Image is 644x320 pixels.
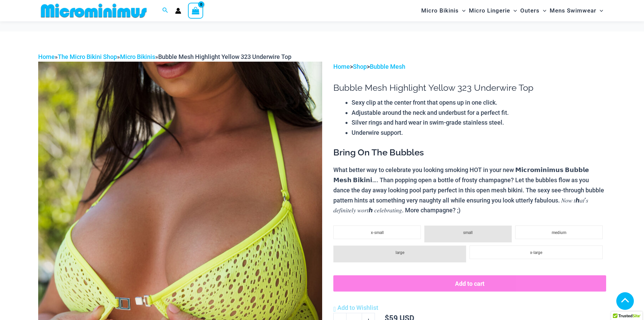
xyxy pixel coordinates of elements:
li: Silver rings and hard wear in swim-grade stainless steel. [352,118,606,128]
span: x-small [371,230,384,235]
li: x-small [333,226,421,239]
h1: Bubble Mesh Highlight Yellow 323 Underwire Top [333,83,606,93]
a: OutersMenu ToggleMenu Toggle [519,2,548,19]
a: Micro BikinisMenu ToggleMenu Toggle [420,2,467,19]
li: Underwire support. [352,128,606,138]
span: Menu Toggle [510,2,517,19]
a: Micro LingerieMenu ToggleMenu Toggle [467,2,519,19]
span: medium [552,230,566,235]
a: Micro Bikinis [120,53,155,60]
span: Menu Toggle [596,2,603,19]
a: Home [333,63,350,70]
span: large [396,250,404,255]
img: MM SHOP LOGO FLAT [38,3,149,18]
h3: Bring On The Bubbles [333,147,606,158]
a: Account icon link [175,8,181,14]
li: Sexy clip at the center front that opens up in one click. [352,98,606,108]
span: Micro Bikinis [421,2,459,19]
a: Search icon link [162,6,168,15]
li: small [424,226,512,242]
span: Mens Swimwear [550,2,596,19]
p: What better way to celebrate you looking smoking HOT in your new 𝗠𝗶𝗰𝗿𝗼𝗺𝗶𝗻𝗶𝗺𝘂𝘀 𝗕𝘂𝗯𝗯𝗹𝗲 𝗠𝗲𝘀𝗵 𝗕𝗶𝗸𝗶𝗻𝗶…... [333,165,606,215]
li: large [333,246,466,262]
a: The Micro Bikini Shop [58,53,117,60]
span: Outers [520,2,540,19]
a: View Shopping Cart, empty [188,3,204,18]
a: Shop [353,63,367,70]
button: Add to cart [333,275,606,292]
li: medium [515,226,603,239]
p: > > [333,62,606,72]
li: x-large [470,246,602,259]
span: small [463,230,473,235]
li: Adjustable around the neck and underbust for a perfect fit. [352,108,606,118]
span: Menu Toggle [459,2,466,19]
span: » » » [38,53,291,60]
span: x-large [530,250,542,255]
a: Mens SwimwearMenu ToggleMenu Toggle [548,2,605,19]
nav: Site Navigation [419,1,606,20]
span: Add to Wishlist [337,304,378,311]
a: Bubble Mesh [370,63,405,70]
a: Add to Wishlist [333,303,378,313]
span: Micro Lingerie [469,2,510,19]
span: Bubble Mesh Highlight Yellow 323 Underwire Top [158,53,291,60]
a: Home [38,53,55,60]
span: Menu Toggle [540,2,546,19]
